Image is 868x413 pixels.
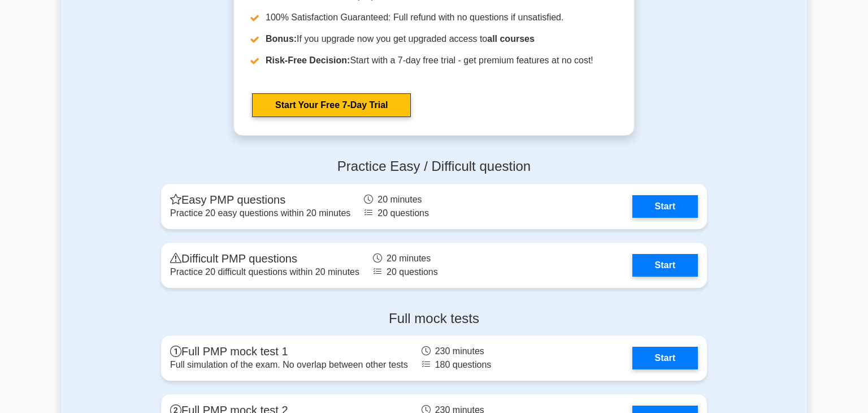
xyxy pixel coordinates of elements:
[632,254,698,277] a: Start
[632,347,698,369] a: Start
[632,195,698,218] a: Start
[161,158,707,175] h4: Practice Easy / Difficult question
[252,93,411,117] a: Start Your Free 7-Day Trial
[161,311,707,327] h4: Full mock tests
